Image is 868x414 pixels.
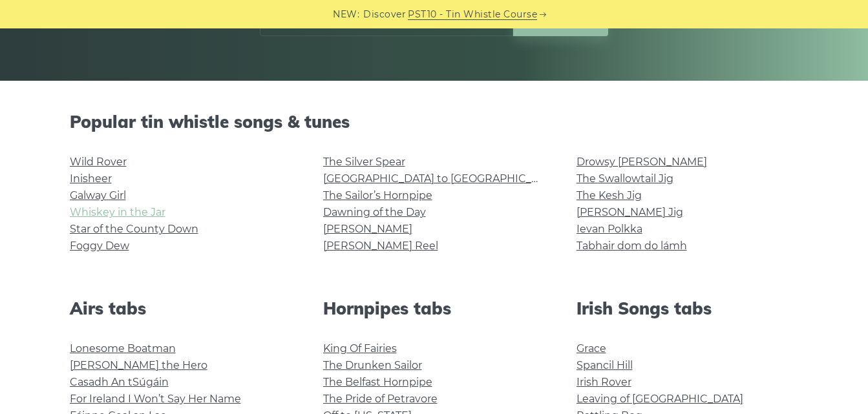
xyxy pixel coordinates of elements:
[323,240,438,252] a: [PERSON_NAME] Reel
[70,172,112,185] a: Inisheer
[323,206,426,218] a: Dawning of the Day
[70,240,129,252] a: Foggy Dew
[323,223,412,235] a: [PERSON_NAME]
[577,223,642,235] a: Ievan Polkka
[70,359,207,371] a: [PERSON_NAME] the Hero
[577,393,743,405] a: Leaving of [GEOGRAPHIC_DATA]
[70,112,799,132] h2: Popular tin whistle songs & tunes
[323,298,545,318] h2: Hornpipes tabs
[323,172,562,185] a: [GEOGRAPHIC_DATA] to [GEOGRAPHIC_DATA]
[363,7,406,22] span: Discover
[323,376,432,388] a: The Belfast Hornpipe
[70,342,176,355] a: Lonesome Boatman
[333,7,359,22] span: NEW:
[323,393,438,405] a: The Pride of Petravore
[70,393,241,405] a: For Ireland I Won’t Say Her Name
[577,342,606,355] a: Grace
[323,156,405,168] a: The Silver Spear
[70,189,126,202] a: Galway Girl
[577,359,633,371] a: Spancil Hill
[70,376,169,388] a: Casadh An tSúgáin
[577,172,673,185] a: The Swallowtail Jig
[70,223,198,235] a: Star of the County Down
[577,298,799,318] h2: Irish Songs tabs
[577,156,707,168] a: Drowsy [PERSON_NAME]
[577,240,687,252] a: Tabhair dom do lámh
[323,342,397,355] a: King Of Fairies
[70,156,127,168] a: Wild Rover
[70,206,165,218] a: Whiskey in the Jar
[323,189,432,202] a: The Sailor’s Hornpipe
[323,359,422,371] a: The Drunken Sailor
[70,298,292,318] h2: Airs tabs
[408,7,537,22] a: PST10 - Tin Whistle Course
[577,189,642,202] a: The Kesh Jig
[577,206,683,218] a: [PERSON_NAME] Jig
[577,376,631,388] a: Irish Rover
